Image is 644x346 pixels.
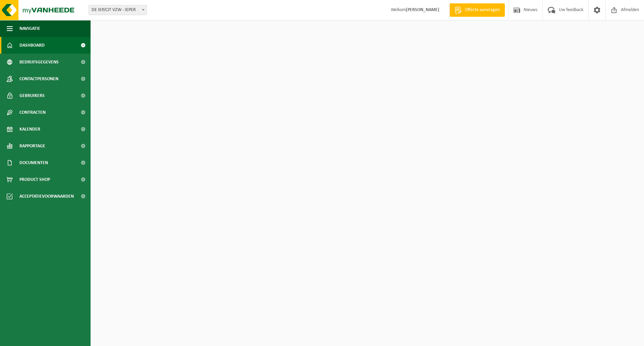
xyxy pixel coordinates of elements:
span: Documenten [19,154,48,171]
strong: [PERSON_NAME] [406,7,439,12]
span: Dashboard [19,37,45,54]
span: Kalender [19,121,40,138]
span: Contracten [19,104,46,121]
span: DE IEP/CJT VZW - IEPER [89,5,147,15]
a: Offerte aanvragen [449,3,505,17]
span: Offerte aanvragen [463,7,501,13]
span: Navigatie [19,20,40,37]
span: Product Shop [19,171,50,188]
span: DE IEP/CJT VZW - IEPER [89,5,147,15]
span: Bedrijfsgegevens [19,54,59,70]
span: Contactpersonen [19,70,58,87]
span: Gebruikers [19,87,45,104]
span: Rapportage [19,138,45,154]
span: Acceptatievoorwaarden [19,188,74,205]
